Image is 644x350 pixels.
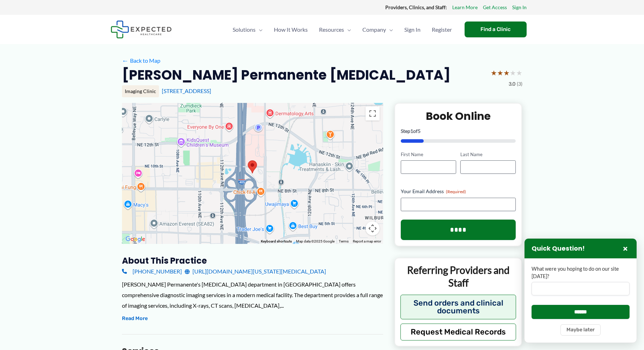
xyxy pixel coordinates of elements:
[344,17,351,42] span: Menu Toggle
[399,17,426,42] a: Sign In
[460,151,516,158] label: Last Name
[111,20,172,38] img: Expected Healthcare Logo - side, dark font, small
[512,3,527,12] a: Sign In
[122,255,383,266] h3: About this practice
[185,266,326,277] a: [URL][DOMAIN_NAME][US_STATE][MEDICAL_DATA]
[532,245,585,253] h3: Quick Question!
[432,17,452,42] span: Register
[517,79,522,88] span: (3)
[366,106,380,121] button: Toggle fullscreen view
[256,17,263,42] span: Menu Toggle
[274,17,308,42] span: How It Works
[124,235,147,244] img: Google
[510,66,516,79] span: ★
[386,17,393,42] span: Menu Toggle
[400,324,516,340] button: Request Medical Records
[366,221,380,235] button: Map camera controls
[122,57,129,64] span: ←
[296,239,335,243] span: Map data ©2025 Google
[124,235,147,244] a: Open this area in Google Maps (opens a new window)
[446,189,466,194] span: (Required)
[233,17,256,42] span: Solutions
[339,239,349,243] a: Terms (opens in new tab)
[491,66,497,79] span: ★
[426,17,458,42] a: Register
[418,128,421,134] span: 5
[509,79,515,88] span: 3.0
[452,3,478,12] a: Learn More
[362,17,386,42] span: Company
[410,128,413,134] span: 1
[385,4,447,10] strong: Providers, Clinics, and Staff:
[560,324,601,336] button: Maybe later
[319,17,344,42] span: Resources
[532,265,630,280] label: What were you hoping to do on our site [DATE]?
[621,244,630,253] button: Close
[122,55,160,66] a: ←Back to Map
[400,264,516,289] p: Referring Providers and Staff
[357,17,399,42] a: CompanyMenu Toggle
[122,314,148,323] button: Read More
[401,129,516,134] p: Step of
[261,239,292,244] button: Keyboard shortcuts
[404,17,421,42] span: Sign In
[268,17,313,42] a: How It Works
[122,66,450,84] h2: [PERSON_NAME] Permanente [MEDICAL_DATA]
[400,295,516,319] button: Send orders and clinical documents
[401,109,516,123] h2: Book Online
[401,151,456,158] label: First Name
[227,17,268,42] a: SolutionsMenu Toggle
[162,87,211,94] a: [STREET_ADDRESS]
[483,3,507,12] a: Get Access
[227,17,458,42] nav: Primary Site Navigation
[353,239,381,243] a: Report a map error
[516,66,522,79] span: ★
[465,22,527,37] a: Find a Clinic
[122,279,383,311] div: [PERSON_NAME] Permanente's [MEDICAL_DATA] department in [GEOGRAPHIC_DATA] offers comprehensive di...
[122,266,182,277] a: [PHONE_NUMBER]
[401,188,516,195] label: Your Email Address
[313,17,357,42] a: ResourcesMenu Toggle
[503,66,510,79] span: ★
[497,66,503,79] span: ★
[122,85,159,97] div: Imaging Clinic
